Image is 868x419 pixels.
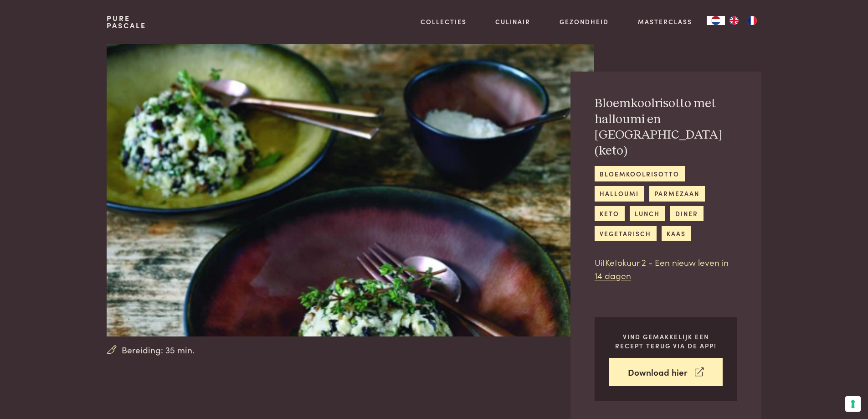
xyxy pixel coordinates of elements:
[662,226,691,241] a: kaas
[595,256,729,281] a: Ketokuur 2 - Een nieuw leven in 14 dagen
[560,17,609,26] a: Gezondheid
[595,256,737,282] p: Uit
[609,332,723,351] p: Vind gemakkelijk een recept terug via de app!
[595,206,625,221] a: keto
[725,16,761,25] ul: Language list
[743,16,761,25] a: FR
[707,16,725,25] div: Language
[609,358,723,387] a: Download hier
[595,96,737,159] h2: Bloemkoolrisotto met halloumi en [GEOGRAPHIC_DATA] (keto)
[495,17,530,26] a: Culinair
[630,206,665,221] a: lunch
[595,186,644,201] a: halloumi
[670,206,704,221] a: diner
[725,16,743,25] a: EN
[595,226,657,241] a: vegetarisch
[707,16,725,25] a: NL
[595,166,685,181] a: bloemkoolrisotto
[122,343,195,357] span: Bereiding: 35 min.
[649,186,705,201] a: parmezaan
[638,17,692,26] a: Masterclass
[707,16,761,25] aside: Language selected: Nederlands
[845,396,861,412] button: Uw voorkeuren voor toestemming voor trackingtechnologieën
[421,17,467,26] a: Collecties
[107,44,594,336] img: Bloemkoolrisotto met halloumi en parmezaan (keto)
[107,15,146,29] a: PurePascale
